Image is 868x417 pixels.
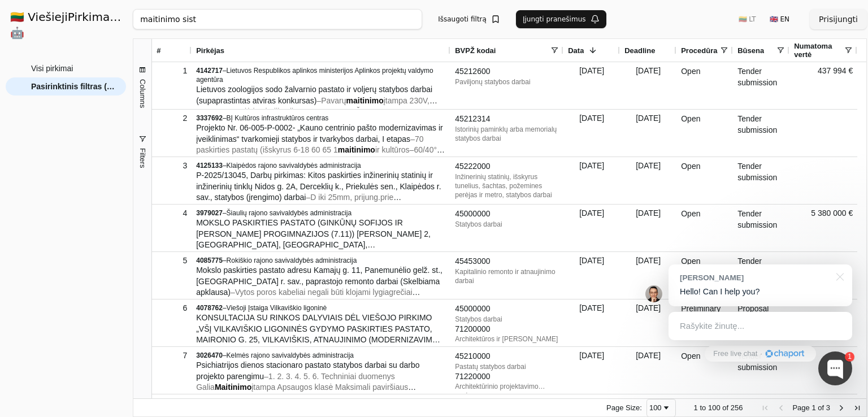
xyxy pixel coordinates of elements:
[455,382,559,391] div: Architektūrinio projektavimo paslaugos
[620,62,676,109] div: [DATE]
[157,253,187,269] div: 5
[196,66,446,84] div: –
[196,360,419,381] span: Psichiatrijos dienos stacionaro pastato statybos darbai su darbo projekto parengimu
[680,272,830,283] div: [PERSON_NAME]
[196,383,416,403] span: įtampa Apsaugos klasė Maksimali paviršiaus temperatūra Valdymas Temperatūros
[31,78,115,95] span: Pasirinktinis filtras (256)
[516,10,606,28] button: Įjungti pranešimus
[157,347,187,364] div: 7
[676,347,733,394] div: Open
[763,10,796,28] button: 🇬🇧 EN
[455,220,559,229] div: Statybos darbai
[646,399,676,417] div: Page Size
[694,403,698,412] span: 1
[157,395,187,411] div: 8
[669,312,852,340] div: Rašykite žinutę...
[853,403,862,412] div: Last Page
[563,110,620,157] div: [DATE]
[31,60,73,77] span: Visi pirkimai
[196,351,446,360] div: –
[196,351,223,359] span: 3026470
[227,351,354,359] span: Kelmės rajono savivaldybės administracija
[826,403,830,412] span: 3
[620,299,676,346] div: [DATE]
[227,257,357,264] span: Rokiškio rajono savivaldybės administracija
[455,362,559,371] div: Pastatų statybos darbai
[196,96,437,127] span: – –
[157,300,187,316] div: 6
[455,315,559,324] div: Statybos darbai
[375,145,410,154] span: ir kultūros
[157,46,160,55] span: #
[676,205,733,251] div: Open
[196,46,224,55] span: Pirkėjas
[845,352,854,362] div: 1
[620,110,676,157] div: [DATE]
[681,46,717,55] span: Procedūra
[455,208,559,220] div: 45000000
[196,161,446,170] div: –
[818,403,824,412] span: of
[431,10,507,28] button: Išsaugoti filtrą
[676,157,733,204] div: Open
[760,349,762,359] div: ·
[138,79,147,108] span: Columns
[624,46,655,55] span: Deadline
[196,85,432,105] span: Lietuvos zoologijos sodo žalvarnio pastato ir voljerų statybos darbai (supaprastintas atviras kon...
[455,125,559,143] div: Istorinių paminklų arba memorialų statybos darbai
[708,403,721,412] span: 100
[196,114,446,123] div: –
[733,205,789,251] div: Tender submission
[733,62,789,109] div: Tender submission
[196,193,442,301] span: – – – – – – – –
[455,267,559,285] div: Kapitalinio remonto ir atnaujinimo darbai
[713,349,757,359] span: Free live chat
[196,288,420,308] span: Vytos poros kabeliai negali būti klojami lygiagrečiai elektros
[606,403,642,412] div: Page Size:
[568,46,584,55] span: Data
[620,157,676,204] div: [DATE]
[620,252,676,299] div: [DATE]
[196,209,223,217] span: 3979027
[789,205,857,251] div: 5 380 000 €
[563,252,620,299] div: [DATE]
[700,403,706,412] span: to
[455,172,559,199] div: Inžinerinių statinių, išskyrus tunelius, šachtas, požemines perėjas ir metro, statybos darbai
[455,46,496,55] span: BVPŽ kodai
[676,252,733,299] div: Open
[705,346,815,362] a: Free live chat·
[455,114,559,125] div: 45212314
[620,205,676,251] div: [DATE]
[649,403,662,412] div: 100
[792,403,809,412] span: Page
[138,148,147,168] span: Filters
[133,9,422,29] input: Greita paieška...
[563,299,620,346] div: [DATE]
[196,372,395,392] span: 1. 2. 3. 4. 5. 6. Techniniai duomenys Galia
[157,158,187,174] div: 3
[196,218,431,271] span: MOKSLO PASKIRTIES PASTATO (GINKŪNŲ SOFIJOS IR [PERSON_NAME] PROGIMNAZIJOS (7.11)) [PERSON_NAME] 2...
[455,161,559,172] div: 45222000
[722,403,728,412] span: of
[196,162,223,170] span: 4125133
[731,403,743,412] span: 256
[113,10,131,24] strong: .AI
[680,286,841,298] p: Hello! Can I help you?
[811,403,815,412] span: 1
[215,383,251,392] span: Maitinimo
[227,209,351,217] span: Šiaulių rajono savivaldybės administracija
[196,114,223,122] span: 3337692
[346,96,384,105] span: maitinimo
[563,205,620,251] div: [DATE]
[196,288,441,308] span: – –
[455,335,559,344] div: Architektūros ir [PERSON_NAME]
[196,67,433,84] span: Lietuvos Respublikos aplinkos ministerijos Aplinkos projektų valdymo agentūra
[455,303,559,315] div: 45000000
[196,171,441,202] span: P-2025/13045, Darbų pirkimas: Kitos paskirties inžinerinių statinių ir inžinerinių tinklų Nidos g...
[455,324,559,335] div: 71200000
[676,110,733,157] div: Open
[620,347,676,394] div: [DATE]
[455,351,559,362] div: 45210000
[676,62,733,109] div: Open
[733,347,789,394] div: Tender submission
